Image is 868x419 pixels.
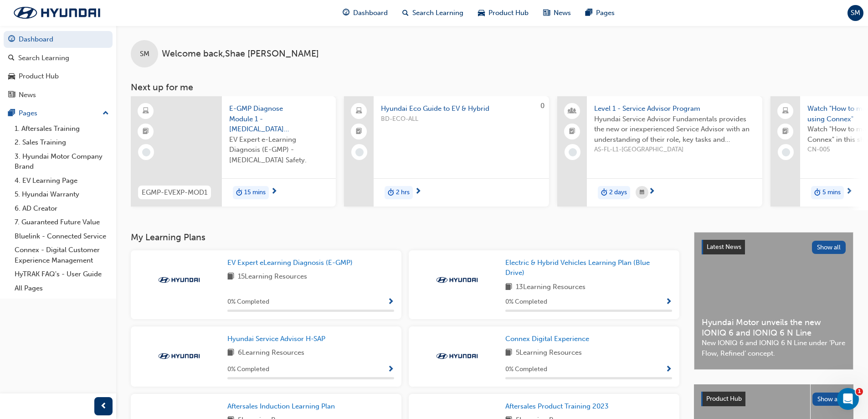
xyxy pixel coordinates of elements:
span: 0 % Completed [227,364,269,375]
span: pages-icon [586,7,592,19]
span: duration-icon [236,187,242,199]
span: Show Progress [665,298,672,306]
div: Search Learning [18,53,69,63]
a: 7. Guaranteed Future Value [11,215,113,229]
a: car-iconProduct Hub [471,4,536,22]
span: Search Learning [412,8,463,18]
span: Connex Digital Experience [505,335,589,343]
span: learningRecordVerb_NONE-icon [782,148,790,156]
span: duration-icon [814,187,821,199]
span: book-icon [227,347,234,359]
span: news-icon [543,7,550,19]
span: News [554,8,571,18]
a: Level 1 - Service Advisor ProgramHyundai Service Advisor Fundamentals provides the new or inexper... [557,96,762,207]
span: 0 % Completed [505,297,547,307]
span: Product Hub [706,395,742,403]
span: search-icon [402,7,409,19]
span: next-icon [271,188,277,196]
span: learningRecordVerb_NONE-icon [569,148,577,156]
span: duration-icon [388,187,394,199]
span: 0 [540,102,544,110]
a: Trak [5,3,109,22]
span: 5 mins [822,187,841,198]
a: 2. Sales Training [11,135,113,150]
span: Aftersales Induction Learning Plan [227,402,335,410]
span: AS-FL-L1-[GEOGRAPHIC_DATA] [594,145,755,155]
span: news-icon [8,91,15,99]
a: 4. EV Learning Page [11,174,113,188]
div: News [19,90,36,100]
span: 2 days [609,187,627,198]
span: search-icon [8,54,15,62]
span: booktick-icon [569,126,575,138]
div: Product Hub [19,71,59,82]
span: 1 [856,388,863,395]
span: next-icon [415,188,421,196]
span: SM [140,49,149,59]
span: guage-icon [343,7,349,19]
a: Dashboard [4,31,113,48]
button: Show Progress [665,364,672,375]
button: DashboardSearch LearningProduct HubNews [4,29,113,105]
a: news-iconNews [536,4,578,22]
img: Trak [432,352,482,361]
span: Hyundai Service Advisor Fundamentals provides the new or inexperienced Service Advisor with an un... [594,114,755,145]
span: laptop-icon [356,105,362,117]
span: 2 hrs [396,187,410,198]
span: next-icon [648,188,655,196]
span: EV Expert eLearning Diagnosis (E-GMP) [227,259,353,267]
span: E-GMP Diagnose Module 1 - [MEDICAL_DATA] Safety [229,103,329,134]
a: Connex Digital Experience [505,334,593,344]
a: guage-iconDashboard [335,4,395,22]
img: Trak [154,352,204,361]
button: SM [847,5,863,21]
button: Pages [4,105,113,122]
a: HyTRAK FAQ's - User Guide [11,267,113,281]
a: Aftersales Product Training 2023 [505,401,612,412]
span: car-icon [8,72,15,81]
a: 0Hyundai Eco Guide to EV & HybridBD-ECO-ALLduration-icon2 hrs [344,96,549,207]
span: Show Progress [387,366,394,374]
a: 1. Aftersales Training [11,122,113,136]
a: Product Hub [4,68,113,85]
span: car-icon [478,7,485,19]
a: Search Learning [4,50,113,67]
button: Show all [812,241,846,254]
a: 3. Hyundai Motor Company Brand [11,150,113,174]
span: pages-icon [8,109,15,118]
span: book-icon [505,282,512,293]
span: 0 % Completed [505,364,547,375]
span: learningRecordVerb_NONE-icon [355,148,364,156]
span: Pages [596,8,615,18]
span: Hyundai Motor unveils the new IONIQ 6 and IONIQ 6 N Line [702,317,846,338]
span: booktick-icon [356,126,362,138]
a: Latest NewsShow allHyundai Motor unveils the new IONIQ 6 and IONIQ 6 N LineNew IONIQ 6 and IONIQ ... [694,232,853,370]
span: duration-icon [601,187,607,199]
span: laptop-icon [782,105,789,117]
span: 5 Learning Resources [516,347,582,359]
span: Electric & Hybrid Vehicles Learning Plan (Blue Drive) [505,259,650,277]
span: Welcome back , Shae [PERSON_NAME] [162,49,319,59]
span: EGMP-EVEXP-MOD1 [142,187,207,198]
span: 15 Learning Resources [238,271,307,283]
button: Show Progress [387,364,394,375]
h3: My Learning Plans [131,232,679,243]
a: Connex - Digital Customer Experience Management [11,243,113,267]
span: 6 Learning Resources [238,347,304,359]
button: Show all [812,393,847,406]
a: Electric & Hybrid Vehicles Learning Plan (Blue Drive) [505,258,672,278]
button: Show Progress [387,296,394,308]
span: booktick-icon [143,126,149,138]
img: Trak [432,275,482,285]
span: Level 1 - Service Advisor Program [594,103,755,114]
a: pages-iconPages [578,4,622,22]
span: Dashboard [353,8,388,18]
a: Aftersales Induction Learning Plan [227,401,339,412]
span: calendar-icon [640,187,644,198]
iframe: Intercom live chat [837,388,859,410]
span: learningRecordVerb_NONE-icon [142,148,150,156]
span: book-icon [505,347,512,359]
a: 5. Hyundai Warranty [11,187,113,202]
a: All Pages [11,281,113,295]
